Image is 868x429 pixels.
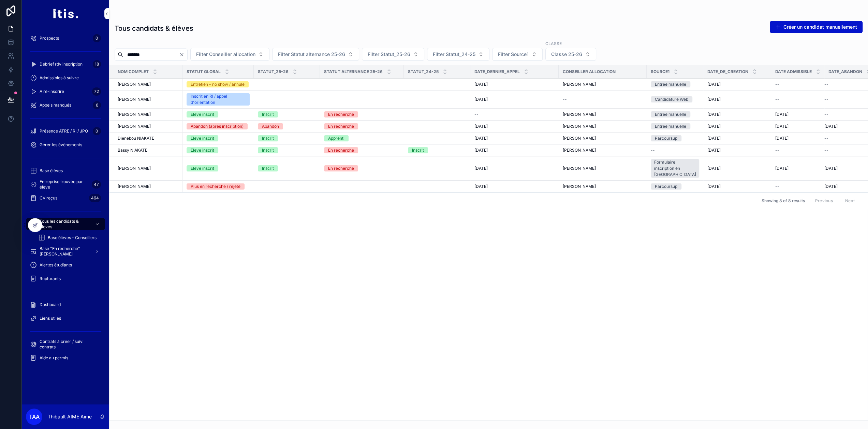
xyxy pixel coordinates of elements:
[93,127,101,135] div: 0
[655,183,677,190] div: Parcoursup
[824,112,828,117] span: --
[328,111,354,117] div: En recherche
[563,184,643,189] a: [PERSON_NAME]
[92,180,101,189] div: 47
[775,124,789,129] span: [DATE]
[191,93,246,106] div: Inscrit en RI / appel d'orientation
[651,183,699,190] a: Parcoursup
[551,51,582,58] span: Classe 25-26
[40,195,57,201] span: CV reçus
[655,111,686,117] div: Entrée manuelle
[328,123,354,129] div: En recherche
[651,135,699,141] a: Parcoursup
[824,112,867,117] a: --
[179,52,187,57] button: Clear
[770,21,863,33] button: Créer un candidat manuellement
[191,165,214,171] div: Eleve inscrit
[53,8,78,19] img: App logo
[707,166,721,171] span: [DATE]
[191,135,214,141] div: Eleve inscrit
[651,159,699,178] a: Formulaire inscription en [GEOGRAPHIC_DATA]
[328,165,354,171] div: En recherche
[545,48,596,61] button: Select Button
[824,136,828,141] span: --
[26,245,105,258] a: Base "En recherche" [PERSON_NAME]
[26,85,105,98] a: A ré-inscrire72
[474,124,488,129] span: [DATE]
[824,184,838,189] span: [DATE]
[258,69,289,74] span: Statut_25-26
[26,273,105,285] a: Rupturants
[828,69,862,74] span: Date_Abandon
[118,184,178,189] a: [PERSON_NAME]
[474,82,488,87] span: [DATE]
[474,148,555,153] a: [DATE]
[191,111,214,117] div: Eleve inscrit
[824,124,867,129] a: [DATE]
[93,60,101,68] div: 18
[824,184,867,189] a: [DATE]
[824,136,867,141] a: --
[707,124,721,129] span: [DATE]
[775,166,789,171] span: [DATE]
[775,97,779,102] span: --
[324,165,400,171] a: En recherche
[48,235,97,240] span: Base élèves - Conseillers
[408,69,439,74] span: Statut_24-25
[824,166,867,171] a: [DATE]
[563,148,643,153] a: [PERSON_NAME]
[40,246,89,257] span: Base "En recherche" [PERSON_NAME]
[118,82,178,87] a: [PERSON_NAME]
[775,97,820,102] a: --
[40,276,61,281] span: Rupturants
[474,97,555,102] a: [DATE]
[40,316,61,321] span: Liens utiles
[40,75,79,81] span: Admissibles à suivre
[707,184,721,189] span: [DATE]
[191,147,214,153] div: Eleve inscrit
[563,97,643,102] a: --
[655,81,686,87] div: Entrée manuelle
[118,69,149,74] span: Nom complet
[118,166,151,171] span: [PERSON_NAME]
[118,166,178,171] a: [PERSON_NAME]
[775,82,820,87] a: --
[258,123,316,129] a: Abandon
[26,165,105,177] a: Base élèves
[328,135,344,141] div: Apprenti
[563,97,567,102] span: --
[258,165,316,171] a: Inscrit
[40,355,68,361] span: Aide au permis
[707,136,721,141] span: [DATE]
[40,219,89,230] span: Tous les candidats & eleves
[26,32,105,44] a: Prospects0
[775,166,820,171] a: [DATE]
[93,101,101,109] div: 6
[775,184,820,189] a: --
[651,111,699,117] a: Entrée manuelle
[824,148,867,153] a: --
[187,93,250,106] a: Inscrit en RI / appel d'orientation
[474,112,479,117] span: --
[187,165,250,171] a: Eleve inscrit
[474,148,488,153] span: [DATE]
[118,97,151,102] span: [PERSON_NAME]
[474,136,555,141] a: [DATE]
[40,168,63,174] span: Base élèves
[563,112,643,117] a: [PERSON_NAME]
[707,184,767,189] a: [DATE]
[474,124,555,129] a: [DATE]
[824,97,828,102] span: --
[26,218,105,230] a: Tous les candidats & eleves
[474,82,555,87] a: [DATE]
[26,72,105,84] a: Admissibles à suivre
[272,48,359,61] button: Select Button
[433,51,475,58] span: Filter Statut_24-25
[651,123,699,129] a: Entrée manuelle
[775,112,820,117] a: [DATE]
[118,136,178,141] a: Dienebou NIAKATE
[707,69,748,74] span: Date_de_creation
[775,112,789,117] span: [DATE]
[40,128,88,134] span: Présence ATRE / RI / JPO
[115,24,193,33] h1: Tous candidats & élèves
